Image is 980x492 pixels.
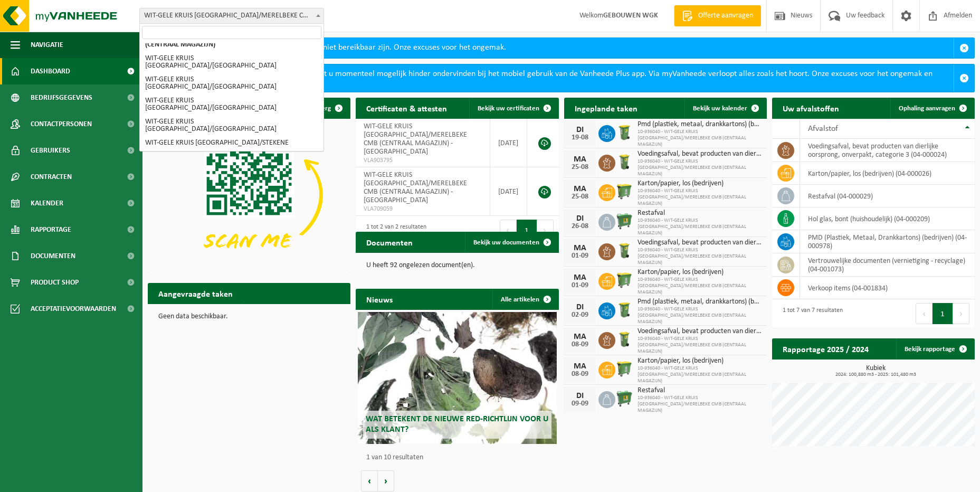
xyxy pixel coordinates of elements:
span: Navigatie [31,32,63,58]
h2: Ingeplande taken [564,98,648,118]
td: karton/papier, los (bedrijven) (04-000026) [800,162,975,185]
img: WB-0770-HPE-GN-04 [615,390,633,408]
h2: Certificaten & attesten [356,98,458,118]
span: Afvalstof [808,125,838,133]
a: Wat betekent de nieuwe RED-richtlijn voor u als klant? [358,312,557,444]
span: 10-936040 - WIT-GELE KRUIS [GEOGRAPHIC_DATA]/MERELBEKE CMB (CENTRAAL MAGAZIJN) [638,158,762,177]
a: Bekijk rapportage [896,338,974,359]
p: U heeft 92 ongelezen document(en). [366,262,548,269]
span: 10-936040 - WIT-GELE KRUIS [GEOGRAPHIC_DATA]/MERELBEKE CMB (CENTRAAL MAGAZIJN) [638,217,762,236]
td: voedingsafval, bevat producten van dierlijke oorsprong, onverpakt, categorie 3 (04-000024) [800,139,975,162]
button: Previous [916,303,933,324]
img: WB-0770-HPE-GN-51 [615,183,633,201]
div: 1 tot 7 van 7 resultaten [777,302,843,325]
span: Bedrijfsgegevens [31,84,92,111]
li: WIT-GELE KRUIS [GEOGRAPHIC_DATA]/STEKENE [142,136,321,150]
span: Gebruikers [31,137,70,164]
h2: Nieuws [356,289,403,309]
div: 01-09 [569,252,591,260]
div: DI [569,392,591,400]
h2: Documenten [356,232,423,252]
a: Alle artikelen [492,289,558,310]
td: restafval (04-000029) [800,185,975,207]
span: Product Shop [31,269,79,296]
div: 08-09 [569,371,591,378]
img: WB-0140-HPE-GN-51 [615,242,633,260]
button: Next [537,220,554,241]
span: WIT-GELE KRUIS [GEOGRAPHIC_DATA]/MERELBEKE CMB (CENTRAAL MAGAZIJN) - [GEOGRAPHIC_DATA] [364,122,467,156]
span: 10-936040 - WIT-GELE KRUIS [GEOGRAPHIC_DATA]/MERELBEKE CMB (CENTRAAL MAGAZIJN) [638,395,762,414]
td: PMD (Plastiek, Metaal, Drankkartons) (bedrijven) (04-000978) [800,230,975,253]
img: WB-0770-HPE-GN-51 [615,360,633,378]
span: Contracten [31,164,72,190]
button: Next [953,303,969,324]
span: 10-936040 - WIT-GELE KRUIS [GEOGRAPHIC_DATA]/MERELBEKE CMB (CENTRAAL MAGAZIJN) [638,336,762,355]
div: MA [569,362,591,371]
h2: Rapportage 2025 / 2024 [772,338,879,359]
button: Volgende [378,470,394,491]
td: [DATE] [490,167,527,216]
span: Pmd (plastiek, metaal, drankkartons) (bedrijven) [638,298,762,306]
span: WIT-GELE KRUIS OOST-VLAANDEREN/MERELBEKE CMB (CENTRAAL MAGAZIJN) [139,8,324,24]
li: WIT-GELE KRUIS [GEOGRAPHIC_DATA]/[GEOGRAPHIC_DATA] [142,52,321,73]
span: Voedingsafval, bevat producten van dierlijke oorsprong, onverpakt, categorie 3 [638,327,762,336]
img: WB-0770-HPE-GN-51 [615,271,633,289]
span: 10-936040 - WIT-GELE KRUIS [GEOGRAPHIC_DATA]/MERELBEKE CMB (CENTRAAL MAGAZIJN) [638,306,762,325]
span: Bekijk uw certificaten [478,105,539,112]
span: Karton/papier, los (bedrijven) [638,179,762,188]
span: WIT-GELE KRUIS [GEOGRAPHIC_DATA]/MERELBEKE CMB (CENTRAAL MAGAZIJN) - [GEOGRAPHIC_DATA] [364,171,467,204]
li: WIT-GELE KRUIS [GEOGRAPHIC_DATA]/[GEOGRAPHIC_DATA] [142,94,321,115]
img: WB-0240-HPE-GN-51 [615,124,633,141]
span: Bekijk uw kalender [693,105,747,112]
span: 10-936040 - WIT-GELE KRUIS [GEOGRAPHIC_DATA]/MERELBEKE CMB (CENTRAAL MAGAZIJN) [638,188,762,207]
td: vertrouwelijke documenten (vernietiging - recyclage) (04-001073) [800,253,975,277]
h2: Aangevraagde taken [148,283,243,304]
span: Restafval [638,386,762,395]
div: Beste klant, door een technisch probleem kunt u momenteel mogelijk hinder ondervinden bij het mob... [167,64,954,92]
a: Offerte aanvragen [674,5,761,26]
div: MA [569,155,591,164]
span: Voedingsafval, bevat producten van dierlijke oorsprong, onverpakt, categorie 3 [638,150,762,158]
span: Acceptatievoorwaarden [31,296,116,322]
p: Geen data beschikbaar. [158,313,340,320]
a: Ophaling aanvragen [890,98,974,119]
h3: Kubiek [777,365,975,377]
div: 01-09 [569,282,591,289]
span: VLA903795 [364,156,482,165]
span: Kalender [31,190,63,216]
span: Ophaling aanvragen [899,105,955,112]
td: [DATE] [490,119,527,167]
div: MA [569,333,591,341]
div: DI [569,214,591,223]
span: Voedingsafval, bevat producten van dierlijke oorsprong, onverpakt, categorie 3 [638,239,762,247]
img: WB-0140-HPE-GN-51 [615,330,633,348]
span: Contactpersonen [31,111,92,137]
img: WB-0240-HPE-GN-51 [615,301,633,319]
div: MA [569,273,591,282]
span: Dashboard [31,58,70,84]
li: WIT-GELE KRUIS [GEOGRAPHIC_DATA]/[GEOGRAPHIC_DATA] [142,73,321,94]
button: Previous [500,220,517,241]
div: MA [569,185,591,193]
button: 1 [517,220,537,241]
div: 09-09 [569,400,591,408]
span: Offerte aanvragen [696,11,756,21]
div: 26-08 [569,223,591,230]
img: WB-0140-HPE-GN-51 [615,153,633,171]
div: MA [569,244,591,252]
span: 10-936040 - WIT-GELE KRUIS [GEOGRAPHIC_DATA]/MERELBEKE CMB (CENTRAAL MAGAZIJN) [638,129,762,148]
div: 19-08 [569,134,591,141]
span: 2024: 100,880 m3 - 2025: 101,480 m3 [777,372,975,377]
td: hol glas, bont (huishoudelijk) (04-000209) [800,207,975,230]
div: 1 tot 2 van 2 resultaten [361,219,426,242]
span: Bekijk uw documenten [473,239,539,246]
strong: GEBOUWEN WGK [603,12,658,20]
div: DI [569,303,591,311]
span: 10-936040 - WIT-GELE KRUIS [GEOGRAPHIC_DATA]/MERELBEKE CMB (CENTRAAL MAGAZIJN) [638,365,762,384]
a: Bekijk uw kalender [684,98,766,119]
li: WIT-GELE KRUIS [GEOGRAPHIC_DATA]/[GEOGRAPHIC_DATA] [142,115,321,136]
div: Deze avond zal MyVanheede van 18u tot 21u niet bereikbaar zijn. Onze excuses voor het ongemak. [167,38,954,58]
span: 10-936040 - WIT-GELE KRUIS [GEOGRAPHIC_DATA]/MERELBEKE CMB (CENTRAAL MAGAZIJN) [638,247,762,266]
h2: Uw afvalstoffen [772,98,850,118]
div: 02-09 [569,311,591,319]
